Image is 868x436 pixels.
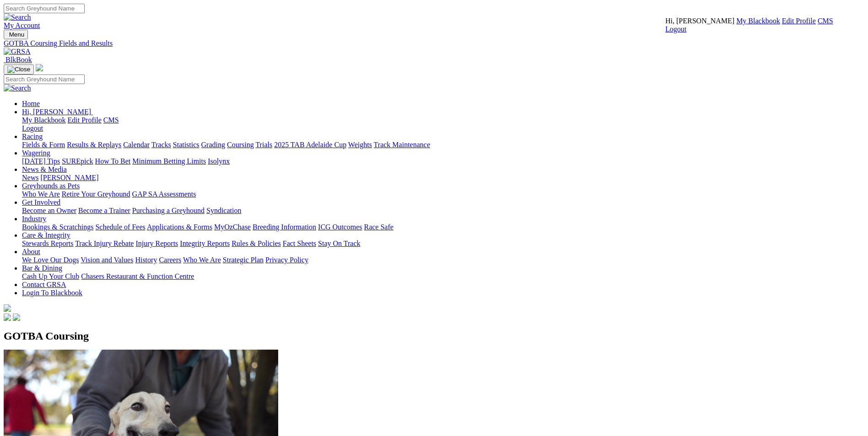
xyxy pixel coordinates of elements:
a: Stay On Track [318,239,360,247]
img: GRSA [4,48,31,56]
a: Who We Are [22,190,60,198]
a: Integrity Reports [180,239,230,247]
a: Get Involved [22,198,60,206]
a: Login To Blackbook [22,289,82,297]
div: Racing [22,141,864,149]
a: Bookings & Scratchings [22,223,93,231]
a: How To Bet [95,157,131,165]
a: 2025 TAB Adelaide Cup [274,141,346,149]
img: Search [4,13,31,21]
a: My Blackbook [22,116,66,124]
a: Become an Owner [22,207,76,214]
a: About [22,248,40,255]
a: Hi, [PERSON_NAME] [22,108,93,116]
a: Careers [159,256,181,264]
span: Hi, [PERSON_NAME] [22,108,91,116]
a: News [22,174,38,181]
img: logo-grsa-white.png [4,304,11,312]
div: Greyhounds as Pets [22,190,864,198]
a: Greyhounds as Pets [22,182,80,190]
a: Results & Replays [67,141,121,149]
a: Racing [22,133,43,140]
a: Track Injury Rebate [75,239,134,247]
a: Trials [255,141,272,149]
button: Toggle navigation [4,30,28,39]
div: Wagering [22,157,864,165]
a: Strategic Plan [223,256,264,264]
a: My Blackbook [736,17,780,25]
a: Contact GRSA [22,281,66,288]
a: ICG Outcomes [318,223,362,231]
a: BlkBook [4,56,32,64]
a: [PERSON_NAME] [40,174,98,181]
a: Stewards Reports [22,239,73,247]
a: GOTBA Coursing Fields and Results [4,39,864,48]
a: Cash Up Your Club [22,272,79,280]
div: About [22,256,864,264]
a: Become a Trainer [78,207,130,214]
img: Search [4,84,31,92]
a: Race Safe [364,223,393,231]
a: Purchasing a Greyhound [132,207,205,214]
a: Injury Reports [135,239,178,247]
a: Retire Your Greyhound [62,190,130,198]
a: Statistics [173,141,199,149]
a: Applications & Forms [147,223,212,231]
a: Weights [348,141,372,149]
a: MyOzChase [214,223,251,231]
a: Isolynx [208,157,230,165]
span: Menu [9,31,24,38]
div: Bar & Dining [22,272,864,281]
a: Coursing [227,141,254,149]
a: Edit Profile [782,17,816,25]
a: Tracks [151,141,171,149]
a: Care & Integrity [22,231,70,239]
img: Close [7,66,30,73]
a: Breeding Information [253,223,316,231]
div: My Account [665,17,833,33]
input: Search [4,4,85,13]
a: Minimum Betting Limits [132,157,206,165]
a: Bar & Dining [22,264,62,272]
div: Industry [22,223,864,231]
span: Hi, [PERSON_NAME] [665,17,734,25]
a: Who We Are [183,256,221,264]
a: My Account [4,21,40,29]
span: BlkBook [5,56,32,64]
a: Syndication [206,207,241,214]
a: Vision and Values [81,256,133,264]
input: Search [4,74,85,84]
a: Industry [22,215,46,223]
a: Wagering [22,149,50,157]
a: Track Maintenance [374,141,430,149]
a: Rules & Policies [232,239,281,247]
a: News & Media [22,165,67,173]
a: CMS [103,116,119,124]
a: History [135,256,157,264]
div: Care & Integrity [22,239,864,248]
a: Grading [201,141,225,149]
a: [DATE] Tips [22,157,60,165]
img: twitter.svg [13,314,20,321]
a: Home [22,100,40,107]
a: Fields & Form [22,141,65,149]
a: Calendar [123,141,150,149]
div: Hi, [PERSON_NAME] [22,116,864,133]
a: Logout [665,25,686,33]
img: facebook.svg [4,314,11,321]
a: Chasers Restaurant & Function Centre [81,272,194,280]
a: GAP SA Assessments [132,190,196,198]
div: Get Involved [22,207,864,215]
a: Fact Sheets [283,239,316,247]
a: Logout [22,124,43,132]
a: Edit Profile [68,116,102,124]
a: We Love Our Dogs [22,256,79,264]
a: Privacy Policy [265,256,308,264]
img: logo-grsa-white.png [36,64,43,71]
a: Schedule of Fees [95,223,145,231]
button: Toggle navigation [4,64,34,74]
span: GOTBA Coursing [4,330,89,342]
div: News & Media [22,174,864,182]
a: CMS [818,17,833,25]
